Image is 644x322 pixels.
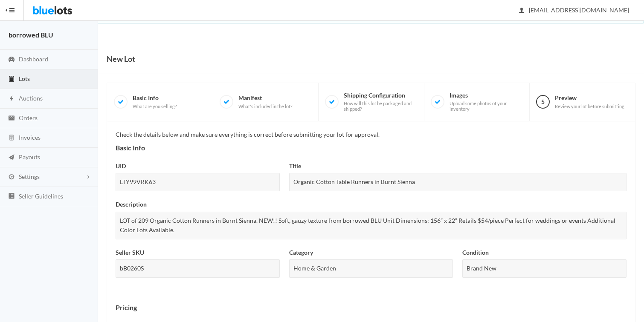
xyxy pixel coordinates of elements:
label: Description [116,200,147,210]
h4: Pricing [116,304,627,311]
ion-icon: person [517,7,526,15]
ion-icon: list box [7,193,16,201]
span: Basic Info [133,94,177,109]
div: bB0260S [116,259,280,278]
span: Lots [19,75,30,82]
span: Preview [555,94,624,109]
ion-icon: calculator [7,134,16,142]
span: [EMAIL_ADDRESS][DOMAIN_NAME] [519,6,629,14]
span: How will this lot be packaged and shipped? [344,101,417,112]
label: Category [289,248,313,258]
div: Organic Cotton Table Runners in Burnt Sienna [289,173,627,191]
span: Images [450,92,523,112]
span: Auctions [19,95,43,102]
span: Dashboard [19,55,48,63]
label: Title [289,161,301,171]
p: Check the details below and make sure everything is correct before submitting your lot for approval. [116,130,627,140]
span: Settings [19,173,40,180]
span: Payouts [19,153,40,161]
div: LTY99VRK63 [116,173,280,191]
span: What are you selling? [133,103,177,109]
span: Manifest [238,94,292,109]
h4: Basic Info [116,144,627,152]
label: Seller SKU [116,248,144,258]
span: Shipping Configuration [344,92,417,112]
strong: borrowed BLU [9,31,53,39]
ion-icon: cash [7,115,16,123]
span: 5 [536,95,550,109]
ion-icon: paper plane [7,154,16,162]
div: Brand New [462,259,627,278]
span: Seller Guidelines [19,193,63,200]
label: UID [116,161,126,171]
span: Review your lot before submitting [555,103,624,109]
span: Invoices [19,134,41,141]
ion-icon: speedometer [7,56,16,64]
div: Home & Garden [289,259,453,278]
span: Upload some photos of your inventory [450,101,523,112]
span: What's included in the lot? [238,103,292,109]
h1: New Lot [107,52,135,65]
label: Condition [462,248,489,258]
ion-icon: flash [7,95,16,103]
div: LOT of 209 Organic Cotton Runners in Burnt Sienna. NEW!! Soft, gauzy texture from borrowed BLU Un... [116,212,627,239]
ion-icon: cog [7,173,16,181]
span: Orders [19,114,38,121]
ion-icon: clipboard [7,75,16,83]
